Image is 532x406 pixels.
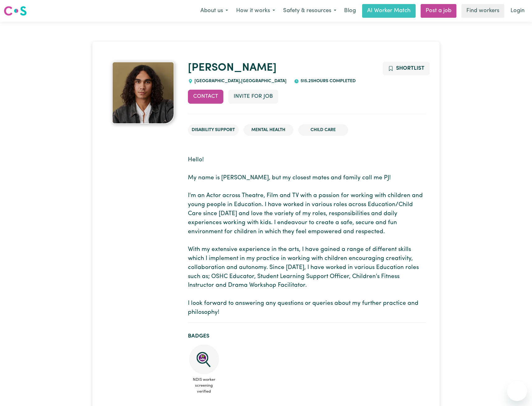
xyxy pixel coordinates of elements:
a: Login [507,4,528,18]
a: [PERSON_NAME] [188,63,277,73]
img: Patrick [112,62,174,124]
button: Contact [188,90,223,103]
button: Safety & resources [279,4,340,17]
span: 515.25 hours completed [299,79,356,83]
button: About us [196,4,232,17]
img: Careseekers logo [4,5,27,17]
a: Careseekers logo [4,4,27,18]
span: [GEOGRAPHIC_DATA] , [GEOGRAPHIC_DATA] [193,79,287,83]
iframe: Button to launch messaging window [507,381,527,401]
span: Shortlist [396,66,424,71]
button: Invite for Job [228,90,278,103]
a: Patrick's profile picture' [106,62,180,124]
li: Child care [298,124,348,136]
a: AI Worker Match [362,4,416,18]
h2: Badges [188,333,426,339]
button: How it works [232,4,279,17]
img: NDIS Worker Screening Verified [189,344,219,374]
button: Add to shortlist [383,62,430,75]
li: Disability Support [188,124,239,136]
a: Find workers [461,4,504,18]
span: NDIS worker screening verified [188,374,220,397]
a: Blog [340,4,360,18]
li: Mental Health [244,124,293,136]
a: Post a job [421,4,456,18]
p: Hello! My name is [PERSON_NAME], but my closest mates and family call me PJ! I'm an Actor across ... [188,156,426,317]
